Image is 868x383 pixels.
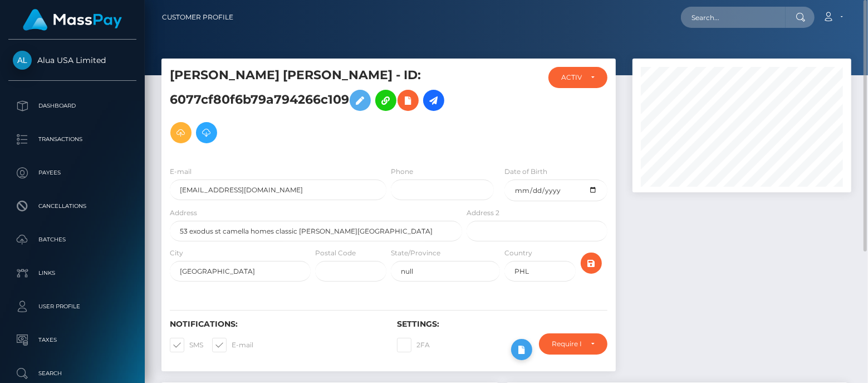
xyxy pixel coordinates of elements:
[8,125,136,153] a: Transactions
[170,248,183,258] label: City
[391,248,440,258] label: State/Province
[13,265,132,282] p: Links
[13,131,132,148] p: Transactions
[13,298,132,315] p: User Profile
[162,6,233,29] a: Customer Profile
[561,73,582,82] div: ACTIVE
[13,98,132,114] p: Dashboard
[397,338,430,352] label: 2FA
[212,338,253,352] label: E-mail
[13,51,32,70] img: Alua USA Limited
[13,332,132,348] p: Taxes
[391,167,413,177] label: Phone
[8,92,136,120] a: Dashboard
[539,333,607,355] button: Require ID/Selfie Verification
[13,365,132,382] p: Search
[8,326,136,354] a: Taxes
[397,319,607,329] h6: Settings:
[170,319,380,329] h6: Notifications:
[13,231,132,248] p: Batches
[23,9,122,31] img: MassPay Logo
[467,208,499,218] label: Address 2
[8,259,136,287] a: Links
[315,248,356,258] label: Postal Code
[13,198,132,215] p: Cancellations
[548,67,607,88] button: ACTIVE
[13,164,132,181] p: Payees
[8,159,136,187] a: Payees
[681,7,786,28] input: Search...
[8,192,136,220] a: Cancellations
[8,55,136,65] span: Alua USA Limited
[8,293,136,321] a: User Profile
[170,167,192,177] label: E-mail
[423,90,444,111] a: Initiate Payout
[504,248,532,258] label: Country
[170,67,456,149] h5: [PERSON_NAME] [PERSON_NAME] - ID: 6077cf80f6b79a794266c109
[504,167,547,177] label: Date of Birth
[552,340,582,348] div: Require ID/Selfie Verification
[170,338,203,352] label: SMS
[8,226,136,254] a: Batches
[170,208,197,218] label: Address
